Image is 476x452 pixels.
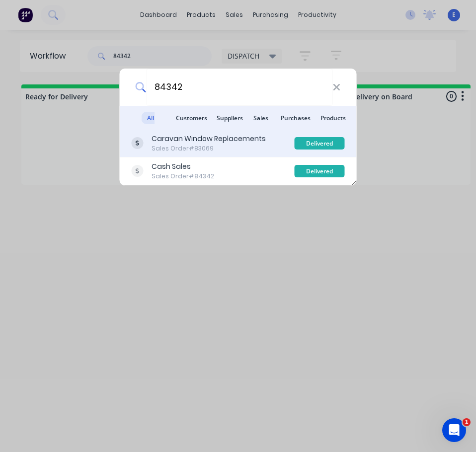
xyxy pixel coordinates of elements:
[135,112,160,149] span: All results
[275,112,317,124] span: Purchases
[146,69,332,106] input: Start typing a customer or supplier name to create a new order...
[152,134,266,144] div: Caravan Window Replacements
[442,418,466,442] iframe: Intercom live chat
[152,172,214,181] div: Sales Order #84342
[211,112,249,124] span: Suppliers
[294,165,344,177] div: Delivered
[152,161,214,172] div: Cash Sales
[294,137,344,150] div: Delivered
[463,418,471,426] span: 1
[170,112,213,124] span: Customers
[152,144,266,153] div: Sales Order #83069
[247,112,274,124] span: Sales
[315,112,352,124] span: Products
